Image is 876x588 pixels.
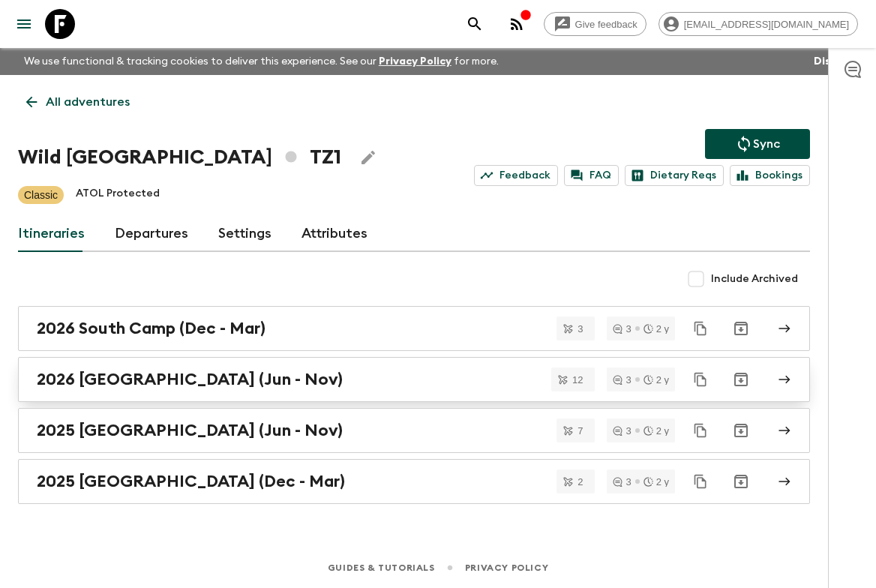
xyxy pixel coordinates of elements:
[687,468,714,495] button: Duplicate
[730,165,810,186] a: Bookings
[564,165,619,186] a: FAQ
[544,12,646,36] a: Give feedback
[613,375,631,385] div: 3
[568,426,592,436] span: 7
[18,408,810,453] a: 2025 [GEOGRAPHIC_DATA] (Jun - Nov)
[37,319,265,338] h2: 2026 South Camp (Dec - Mar)
[460,9,490,39] button: search adventures
[37,472,345,491] h2: 2025 [GEOGRAPHIC_DATA] (Dec - Mar)
[563,375,592,385] span: 12
[753,135,780,153] p: Sync
[625,165,724,186] a: Dietary Reqs
[328,559,435,576] a: Guides & Tutorials
[726,364,756,394] button: Archive
[613,324,631,334] div: 3
[37,370,343,389] h2: 2026 [GEOGRAPHIC_DATA] (Jun - Nov)
[301,216,367,252] a: Attributes
[676,19,857,30] span: [EMAIL_ADDRESS][DOMAIN_NAME]
[18,48,505,75] p: We use functional & tracking cookies to deliver this experience. See our for more.
[218,216,271,252] a: Settings
[46,93,130,111] p: All adventures
[18,459,810,504] a: 2025 [GEOGRAPHIC_DATA] (Dec - Mar)
[465,559,548,576] a: Privacy Policy
[687,417,714,444] button: Duplicate
[18,357,810,402] a: 2026 [GEOGRAPHIC_DATA] (Jun - Nov)
[9,9,39,39] button: menu
[568,324,592,334] span: 3
[810,51,858,72] button: Dismiss
[643,324,669,334] div: 2 y
[18,216,85,252] a: Itineraries
[613,477,631,487] div: 3
[643,426,669,436] div: 2 y
[353,142,383,172] button: Edit Adventure Title
[18,87,138,117] a: All adventures
[643,477,669,487] div: 2 y
[726,466,756,496] button: Archive
[705,129,810,159] button: Sync adventure departures to the booking engine
[613,426,631,436] div: 3
[658,12,858,36] div: [EMAIL_ADDRESS][DOMAIN_NAME]
[726,313,756,343] button: Archive
[379,56,451,67] a: Privacy Policy
[687,315,714,342] button: Duplicate
[18,306,810,351] a: 2026 South Camp (Dec - Mar)
[24,187,58,202] p: Classic
[726,415,756,445] button: Archive
[76,186,160,204] p: ATOL Protected
[567,19,646,30] span: Give feedback
[18,142,341,172] h1: Wild [GEOGRAPHIC_DATA] TZ1
[37,421,343,440] h2: 2025 [GEOGRAPHIC_DATA] (Jun - Nov)
[568,477,592,487] span: 2
[711,271,798,286] span: Include Archived
[115,216,188,252] a: Departures
[474,165,558,186] a: Feedback
[643,375,669,385] div: 2 y
[687,366,714,393] button: Duplicate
